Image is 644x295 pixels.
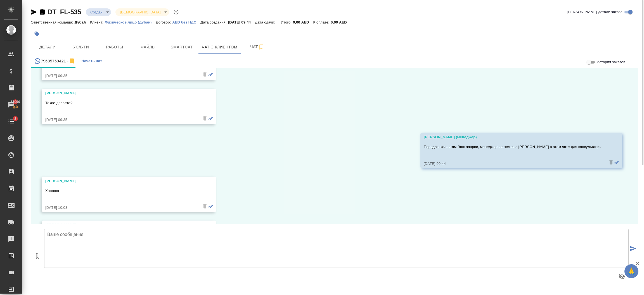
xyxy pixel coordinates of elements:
[45,73,196,79] div: [DATE] 09:35
[244,43,271,50] span: Чат
[7,99,23,105] span: 11090
[31,28,43,40] button: Добавить тэг
[172,20,200,24] a: AED без НДС
[118,10,162,15] button: [DEMOGRAPHIC_DATA]
[45,90,196,96] div: [PERSON_NAME]
[168,44,195,51] span: Smartcat
[75,20,90,24] p: Дубай
[424,144,603,150] p: Передаю коллегам Ваш запрос, менеджер свяжется с [PERSON_NAME] в этом чате для консультации.
[135,44,162,51] span: Файлы
[89,10,104,15] button: Создан
[281,20,293,24] p: Итого:
[200,20,228,24] p: Дата создания:
[424,161,603,167] div: [DATE] 09:44
[45,100,196,106] p: Такое делаете?
[34,44,61,51] span: Детали
[86,8,111,16] div: Создан
[45,188,196,194] p: Хорошо
[105,20,156,24] p: Физическое лицо (Дубаи)
[45,205,196,210] div: [DATE] 10:03
[172,20,200,24] p: AED без НДС
[68,44,94,51] span: Услуги
[31,9,37,15] button: Скопировать ссылку для ЯМессенджера
[45,117,196,123] div: [DATE] 09:35
[258,44,265,50] svg: Подписаться
[1,98,21,112] a: 11090
[101,44,128,51] span: Работы
[567,9,622,15] span: [PERSON_NAME] детали заказа
[31,20,75,24] p: Ответственная команда:
[228,20,255,24] p: [DATE] 09:44
[313,20,331,24] p: К оплате:
[293,20,313,24] p: 0,00 AED
[39,9,46,15] button: Скопировать ссылку
[331,20,351,24] p: 0,00 AED
[105,20,156,24] a: Физическое лицо (Дубаи)
[627,265,636,277] span: 🙏
[115,8,169,16] div: Создан
[45,178,196,184] div: [PERSON_NAME]
[34,58,75,65] div: 79685759421 (Nadya) - (undefined)
[202,44,237,51] span: Чат с клиентом
[81,58,102,64] span: Начать чат
[45,222,196,228] div: [PERSON_NAME]
[172,8,180,16] button: Доп статусы указывают на важность/срочность заказа
[79,54,105,68] button: Начать чат
[11,116,20,121] span: 2
[424,134,603,140] div: [PERSON_NAME] (менеджер)
[31,54,638,68] div: simple tabs example
[624,264,638,278] button: 🙏
[615,270,629,283] button: Предпросмотр
[68,58,75,64] svg: Отписаться
[48,8,81,16] a: DT_FL-535
[156,20,172,24] p: Договор:
[90,20,105,24] p: Клиент:
[255,20,276,24] p: Дата сдачи:
[1,114,21,128] a: 2
[597,59,625,65] span: История заказов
